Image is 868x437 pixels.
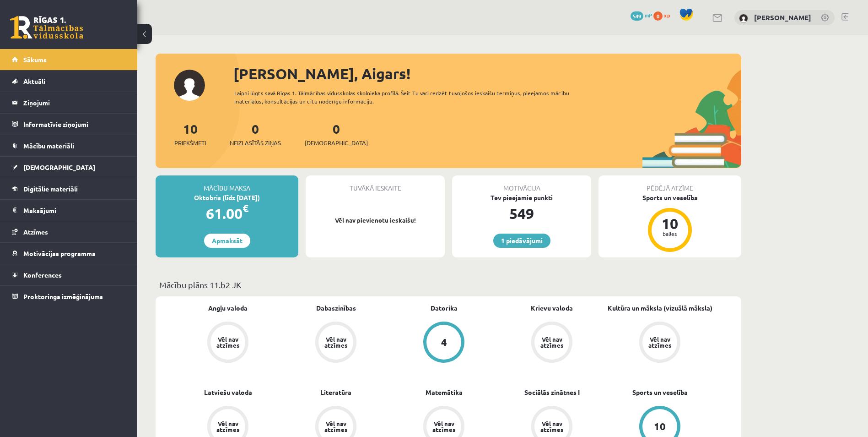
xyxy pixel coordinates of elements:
[230,120,281,147] a: 0Neizlasītās ziņas
[493,234,550,248] a: 1 piedāvājumi
[441,337,447,347] div: 4
[539,336,565,348] div: Vēl nav atzīmes
[598,193,741,253] a: Sports un veselība 10 balles
[320,388,351,397] a: Literatūra
[233,63,741,85] div: [PERSON_NAME], Aigars!
[631,11,643,21] span: 549
[12,200,126,221] a: Maksājumi
[305,120,368,147] a: 0[DEMOGRAPHIC_DATA]
[23,271,62,279] span: Konferences
[316,303,356,313] a: Dabaszinības
[452,202,591,224] div: 549
[431,421,457,432] div: Vēl nav atzīmes
[656,231,684,236] div: balles
[23,200,126,221] legend: Maksājumi
[23,77,45,85] span: Aktuāli
[174,138,206,147] span: Priekšmeti
[310,216,440,225] p: Vēl nav pievienotu ieskaišu!
[174,120,206,147] a: 10Priekšmeti
[323,421,349,432] div: Vēl nav atzīmes
[653,11,674,19] a: 0 xp
[12,114,126,135] a: Informatīvie ziņojumi
[598,193,741,202] div: Sports un veselība
[12,49,126,70] a: Sākums
[23,142,74,150] span: Mācību materiāli
[215,421,241,432] div: Vēl nav atzīmes
[282,322,390,365] a: Vēl nav atzīmes
[632,388,688,397] a: Sports un veselība
[230,138,281,147] span: Neizlasītās ziņas
[498,322,606,365] a: Vēl nav atzīmes
[12,135,126,156] a: Mācību materiāli
[598,175,741,193] div: Pēdējā atzīme
[431,303,458,313] a: Datorika
[204,234,250,248] a: Apmaksāt
[323,336,349,348] div: Vēl nav atzīmes
[156,202,298,224] div: 61.00
[531,303,573,313] a: Krievu valoda
[12,157,126,178] a: [DEMOGRAPHIC_DATA]
[23,292,103,300] span: Proktoringa izmēģinājums
[234,89,586,105] div: Laipni lūgts savā Rīgas 1. Tālmācības vidusskolas skolnieka profilā. Šeit Tu vari redzēt tuvojošo...
[647,336,673,348] div: Vēl nav atzīmes
[608,303,712,313] a: Kultūra un māksla (vizuālā māksla)
[739,14,748,23] img: Aigars Kārkliņš
[10,16,83,39] a: Rīgas 1. Tālmācības vidusskola
[654,421,666,432] div: 10
[452,193,591,202] div: Tev pieejamie punkti
[23,185,78,193] span: Digitālie materiāli
[645,11,652,19] span: mP
[664,11,670,19] span: xp
[12,264,126,285] a: Konferences
[12,286,126,307] a: Proktoringa izmēģinājums
[653,11,663,21] span: 0
[23,55,47,64] span: Sākums
[23,163,95,171] span: [DEMOGRAPHIC_DATA]
[23,249,96,257] span: Motivācijas programma
[539,421,565,432] div: Vēl nav atzīmes
[306,175,445,193] div: Tuvākā ieskaite
[156,175,298,193] div: Mācību maksa
[23,114,126,135] legend: Informatīvie ziņojumi
[390,322,498,365] a: 4
[159,279,738,291] p: Mācību plāns 11.b2 JK
[656,216,684,231] div: 10
[631,11,652,19] a: 549 mP
[156,193,298,202] div: Oktobris (līdz [DATE])
[452,175,591,193] div: Motivācija
[12,243,126,264] a: Motivācijas programma
[204,388,252,397] a: Latviešu valoda
[23,92,126,113] legend: Ziņojumi
[23,228,48,236] span: Atzīmes
[426,388,463,397] a: Matemātika
[524,388,580,397] a: Sociālās zinātnes I
[12,221,126,242] a: Atzīmes
[208,303,248,313] a: Angļu valoda
[12,71,126,92] a: Aktuāli
[754,13,811,22] a: [PERSON_NAME]
[305,138,368,147] span: [DEMOGRAPHIC_DATA]
[243,202,248,215] span: €
[12,178,126,199] a: Digitālie materiāli
[174,322,282,365] a: Vēl nav atzīmes
[215,336,241,348] div: Vēl nav atzīmes
[12,92,126,113] a: Ziņojumi
[606,322,714,365] a: Vēl nav atzīmes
